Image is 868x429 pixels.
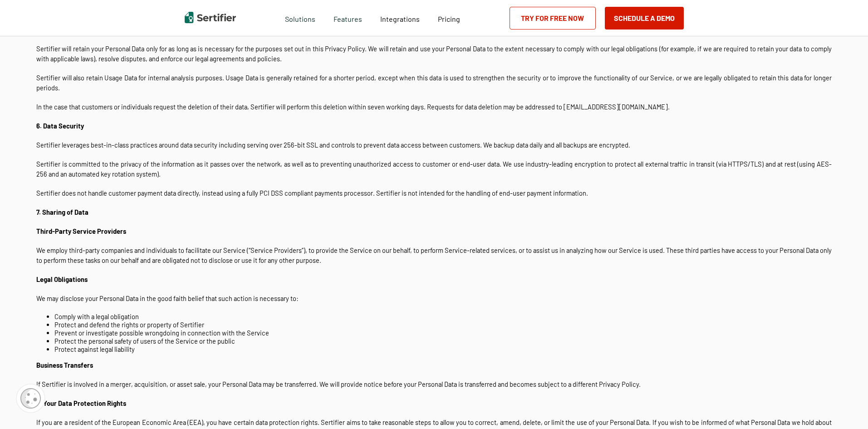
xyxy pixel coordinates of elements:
p: Sertifier leverages best-in-class practices around data security including serving over 256-bit S... [36,140,832,150]
p: If Sertifier is involved in a merger, acquisition, or asset sale, your Personal Data may be trans... [36,379,832,389]
li: Protect the personal safety of users of the Service or the public [54,337,832,345]
strong: 6. Data Security [36,122,84,130]
a: Pricing [438,12,460,24]
img: Sertifier | Digital Credentialing Platform [185,12,236,23]
span: Solutions [285,12,315,24]
p: Sertifier will also retain Usage Data for internal analysis purposes. Usage Data is generally ret... [36,73,832,93]
li: Protect and defend the rights or property of Sertifier [54,321,832,329]
button: Schedule a Demo [605,7,684,30]
span: Pricing [438,15,460,23]
p: Sertifier does not handle customer payment data directly, instead using a fully PCI DSS compliant... [36,188,832,198]
a: Integrations [380,12,420,24]
p: We may disclose your Personal Data in the good faith belief that such action is necessary to: [36,293,832,303]
strong: Business Transfers [36,361,93,369]
p: Sertifier will retain your Personal Data only for as long as is necessary for the purposes set ou... [36,44,832,64]
iframe: Chat Widget [823,385,868,429]
li: Prevent or investigate possible wrongdoing in connection with the Service [54,329,832,337]
p: We employ third-party companies and individuals to facilitate our Service (“Service Providers”), ... [36,245,832,265]
p: Sertifier is committed to the privacy of the information as it passes over the network, as well a... [36,159,832,179]
strong: Third-Party Service Providers [36,227,126,235]
strong: 7. Sharing of Data [36,208,88,216]
p: In the case that customers or individuals request the deletion of their data, Sertifier will perf... [36,102,832,112]
strong: Legal Obligations [36,275,88,283]
li: Comply with a legal obligation [54,312,832,321]
strong: 8. Your Data Protection Rights [36,399,126,407]
img: Cookie Popup Icon [20,388,41,409]
span: Features [333,12,362,24]
li: Protect against legal liability [54,345,832,353]
span: Integrations [380,15,420,23]
a: Try for Free Now [510,7,596,30]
